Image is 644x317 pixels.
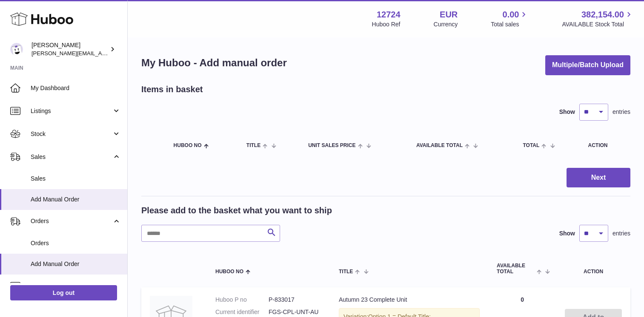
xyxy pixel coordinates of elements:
[31,107,112,115] span: Listings
[503,9,519,20] span: 0.00
[440,9,458,20] strong: EUR
[523,143,539,148] span: Total
[31,175,121,183] span: Sales
[491,9,529,28] a: 0.00 Total sales
[246,143,260,148] span: Title
[31,282,121,290] span: Usage
[559,229,575,238] label: Show
[31,217,112,225] span: Orders
[215,269,243,275] span: Huboo no
[613,229,630,238] span: entries
[588,143,622,148] div: Action
[31,41,108,57] div: [PERSON_NAME]
[377,9,401,20] strong: 12724
[339,269,353,275] span: Title
[141,84,203,95] h2: Items in basket
[141,205,332,216] h2: Please add to the basket what you want to ship
[434,20,458,28] div: Currency
[141,56,287,70] h1: My Huboo - Add manual order
[613,108,630,116] span: entries
[215,296,269,304] dt: Huboo P no
[556,255,630,283] th: Action
[31,50,171,57] span: [PERSON_NAME][EMAIL_ADDRESS][DOMAIN_NAME]
[174,143,202,148] span: Huboo no
[372,20,401,28] div: Huboo Ref
[567,168,630,188] button: Next
[31,260,121,268] span: Add Manual Order
[31,84,121,92] span: My Dashboard
[31,195,121,204] span: Add Manual Order
[31,153,112,161] span: Sales
[308,143,355,148] span: Unit Sales Price
[562,9,634,28] a: 382,154.00 AVAILABLE Stock Total
[559,108,575,116] label: Show
[416,143,463,148] span: AVAILABLE Total
[497,263,535,274] span: AVAILABLE Total
[269,296,322,304] dd: P-833017
[491,20,529,28] span: Total sales
[31,239,121,247] span: Orders
[545,55,630,75] button: Multiple/Batch Upload
[562,20,634,28] span: AVAILABLE Stock Total
[581,9,624,20] span: 382,154.00
[31,130,112,138] span: Stock
[10,285,117,300] a: Log out
[10,43,23,56] img: sebastian@ffern.co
